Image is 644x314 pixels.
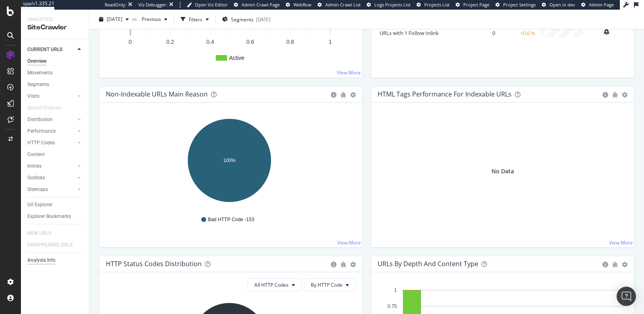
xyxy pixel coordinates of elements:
div: NEW URLS [27,229,51,238]
div: bug [341,262,346,267]
div: Search Engines [27,104,61,112]
div: Explorer Bookmarks [27,212,71,221]
a: View More [609,239,633,246]
div: bug [612,92,618,98]
span: Segments [231,16,254,23]
span: Previous [138,16,161,23]
div: Analytics [27,16,83,23]
span: Logs Projects List [374,2,411,8]
div: circle-info [331,92,336,98]
a: Webflow [286,2,312,8]
a: Url Explorer [27,201,83,209]
button: By HTTP Code [304,279,356,291]
div: Content [27,150,45,159]
text: 0.4 [206,39,215,45]
a: URLs with 1 Follow Inlink [380,29,439,37]
a: NEW URLS [27,229,59,238]
div: Filters [189,16,202,23]
span: Admin Page [589,2,614,8]
span: Open Viz Editor [195,2,228,8]
span: All HTTP Codes [254,281,289,288]
button: Segments[DATE] [219,13,274,26]
div: circle-info [603,92,608,98]
div: gear [622,92,627,98]
a: Open Viz Editor [187,2,228,8]
text: 0.2 [166,39,174,45]
span: Webflow [293,2,312,8]
a: Search Engines [27,104,69,112]
td: +0.0 % [497,26,537,39]
span: Bad HTTP Code -153 [208,216,254,223]
a: Outlinks [27,174,75,182]
a: Logs Projects List [367,2,411,8]
text: 0.8 [286,39,294,45]
div: Distribution [27,115,53,124]
a: Visits [27,92,75,101]
span: Admin Crawl List [325,2,361,8]
div: [DATE] [256,16,270,23]
a: Distribution [27,115,75,124]
span: By HTTP Code [311,281,343,288]
div: HTTP Status Codes Distribution [106,260,202,268]
a: Content [27,150,83,159]
div: Url Explorer [27,201,52,209]
div: DISAPPEARED URLS [27,241,72,249]
a: Project Page [456,2,489,8]
div: bug [612,262,618,267]
button: Previous [138,13,171,26]
a: Sitemaps [27,185,75,194]
div: circle-info [331,262,336,267]
div: Visits [27,92,39,101]
div: Inlinks [27,162,41,170]
text: 0 [129,39,132,45]
div: Segments [27,80,49,89]
div: gear [350,92,356,98]
div: Open Intercom Messenger [617,287,636,306]
span: Admin Crawl Page [242,2,280,8]
a: HTTP Codes [27,139,75,147]
text: Active [229,55,244,61]
text: 1 [394,287,397,293]
span: Projects List [424,2,450,8]
a: Open in dev [542,2,575,8]
button: [DATE] [96,13,132,26]
a: Project Settings [495,2,536,8]
a: Overview [27,57,83,66]
div: Non-Indexable URLs Main Reason [106,90,208,98]
text: 0.6 [246,39,254,45]
a: CURRENT URLS [27,45,75,54]
div: Movements [27,69,53,77]
a: Admin Page [581,2,614,8]
div: circle-info [603,262,608,267]
div: No Data [491,167,514,175]
a: DISAPPEARED URLS [27,241,80,249]
a: Admin Crawl Page [234,2,280,8]
div: HTTP Codes [27,139,55,147]
div: bell-plus [604,29,609,35]
a: Analysis Info [27,256,83,265]
a: View More [337,239,361,246]
a: Inlinks [27,162,75,170]
div: CURRENT URLS [27,45,62,54]
a: Segments [27,80,83,89]
div: Overview [27,57,47,66]
div: Performance [27,127,56,135]
div: bug [341,92,346,98]
a: Performance [27,127,75,135]
a: View More [337,69,361,76]
span: Project Settings [503,2,536,8]
a: Admin Crawl List [318,2,361,8]
td: 0 [465,26,497,39]
span: vs [132,16,138,23]
button: All HTTP Codes [248,279,302,291]
div: gear [350,262,356,267]
span: Project Page [463,2,489,8]
div: gear [622,262,627,267]
div: SiteCrawler [27,23,83,32]
div: Viz Debugger: [138,2,167,8]
div: Analysis Info [27,256,56,265]
span: 2025 Aug. 11th [107,16,122,23]
a: Projects List [417,2,450,8]
div: URLs by Depth and Content Type [378,260,478,268]
a: Explorer Bookmarks [27,212,83,221]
